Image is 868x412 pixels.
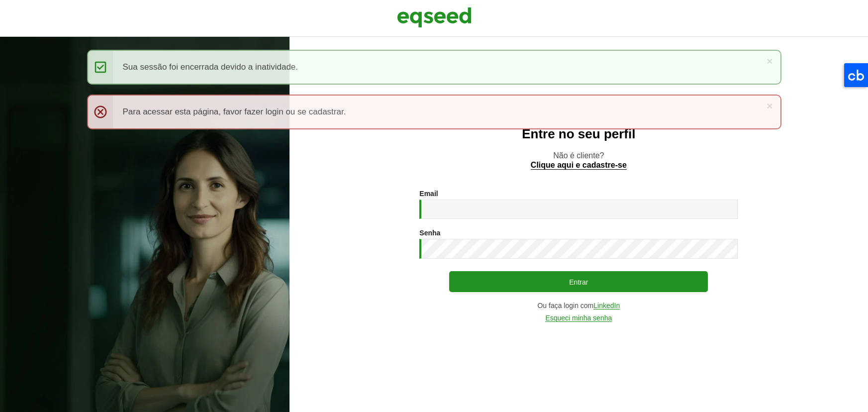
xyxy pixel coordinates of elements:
a: Esqueci minha senha [545,314,612,322]
div: Ou faça login com [419,302,738,309]
a: LinkedIn [593,302,620,309]
p: Não é cliente? [309,151,848,170]
a: × [767,56,772,66]
div: Sua sessão foi encerrada devido a inatividade. [87,50,781,85]
label: Email [419,190,438,197]
a: Clique aqui e cadastre-se [531,161,627,170]
img: EqSeed Logo [397,5,472,30]
a: × [767,101,772,111]
label: Senha [419,229,440,236]
button: Entrar [449,271,708,292]
h2: Entre no seu perfil [309,127,848,141]
div: Para acessar esta página, favor fazer login ou se cadastrar. [87,95,781,129]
